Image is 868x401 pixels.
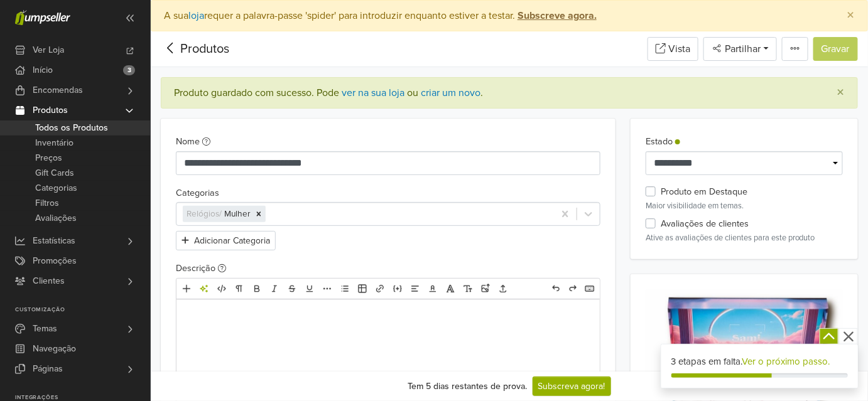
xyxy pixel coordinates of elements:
a: Excluído [284,281,300,297]
div: Tem 5 dias restantes de prova. [408,380,528,393]
span: × [837,83,845,102]
span: 3 [123,65,135,75]
span: Mulher [224,209,250,219]
a: Letra [442,281,458,297]
a: Desfazer [548,281,564,297]
a: ver na sua loja [342,87,404,99]
span: Pode [314,87,339,99]
span: Navegação [33,339,76,359]
a: Lista [337,281,353,297]
span: Temas [33,319,57,339]
a: Alinhamento [407,281,423,297]
a: Adicionar [178,281,195,297]
label: Produto em Destaque [661,185,747,199]
div: 3 etapas em falta. [671,355,849,369]
span: Inventário [35,136,73,151]
span: Categorias [35,181,77,196]
span: ou [404,87,418,99]
span: Partilhar [723,43,761,55]
span: Início [33,60,53,80]
label: Categorias [176,186,219,200]
label: Avaliações de clientes [661,217,749,231]
a: Subscreve agora. [515,9,597,22]
a: Mais formatação [319,281,335,297]
p: Ative as avaliações de clientes para este produto [646,232,843,244]
a: Vista [648,37,698,61]
a: Formato [231,281,247,297]
strong: Subscreve agora. [518,9,597,22]
a: Link [372,281,388,297]
div: Remove [object Object] [252,206,266,222]
a: Refazer [565,281,581,297]
div: Produtos [161,40,229,58]
button: Close [825,78,857,108]
a: Ver o próximo passo. [742,356,830,367]
span: Gift Cards [35,166,74,181]
span: × [847,6,855,24]
button: Close [835,1,867,31]
label: Nome [176,135,210,149]
span: Ver Loja [33,40,64,60]
a: Ferramentas de IA [196,281,212,297]
span: Produtos [33,100,68,120]
a: Tabela [354,281,371,297]
a: loja [188,9,204,22]
a: HTML [214,281,230,297]
label: Estado [646,135,680,149]
button: Partilhar [703,37,777,61]
a: Atalhos [582,281,598,297]
a: Tamanho da letra [460,281,476,297]
span: Promoções [33,251,77,271]
button: Gravar [813,37,858,61]
label: Descrição [176,262,226,275]
a: Negrito [249,281,265,297]
span: Filtros [35,196,59,211]
button: Adicionar Categoria [176,231,276,250]
span: Clientes [33,271,65,291]
span: Preços [35,151,62,166]
a: Itálico [266,281,283,297]
a: Carregar ficheiros [495,281,511,297]
a: Carregar imagens [477,281,494,297]
a: criar um novo [421,87,480,99]
a: Cor do texto [425,281,441,297]
span: Páginas [33,359,63,379]
span: Todos os Produtos [35,120,108,136]
a: Incorporar [389,281,406,297]
span: Relógios / [187,209,224,219]
span: Encomendas [33,80,83,100]
a: Subscreva agora! [533,377,611,396]
p: Maior visibilidade em temas. [646,200,843,212]
p: Customização [15,306,150,314]
div: Produto guardado com sucesso. . [174,85,817,100]
span: Avaliações [35,211,77,226]
span: Estatísticas [33,231,75,251]
a: Sublinhado [301,281,318,297]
